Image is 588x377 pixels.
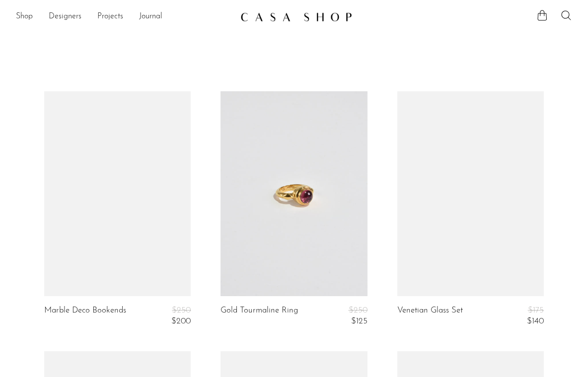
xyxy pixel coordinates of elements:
span: $200 [171,317,191,325]
nav: Desktop navigation [16,8,232,25]
a: Marble Deco Bookends [44,306,126,326]
a: Journal [139,10,162,23]
ul: NEW HEADER MENU [16,8,232,25]
span: $125 [351,317,367,325]
span: $175 [528,306,544,314]
span: $250 [172,306,191,314]
a: Projects [97,10,123,23]
a: Gold Tourmaline Ring [220,306,298,326]
span: $140 [527,317,544,325]
a: Shop [16,10,33,23]
a: Designers [49,10,81,23]
a: Venetian Glass Set [397,306,463,326]
span: $250 [349,306,367,314]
